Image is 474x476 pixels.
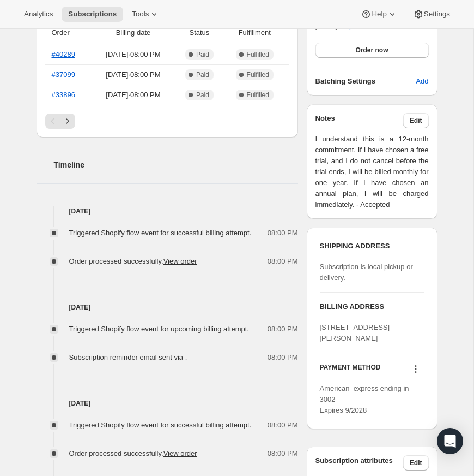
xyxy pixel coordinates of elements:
[315,22,354,30] span: [DATE] ·
[315,134,429,210] span: I understand this is a 12-month commitment. If I have chosen a free trial, and I do not cancel be...
[94,49,172,60] span: [DATE] · 08:00 PM
[268,228,298,239] span: 08:00 PM
[45,21,92,45] th: Order
[315,113,403,128] h3: Notes
[69,449,197,457] span: Order processed successfully.
[125,7,166,22] button: Tools
[410,116,422,125] span: Edit
[196,91,209,99] span: Paid
[227,27,282,38] span: Fulfillment
[132,10,149,19] span: Tools
[24,10,53,19] span: Analytics
[268,420,298,431] span: 08:00 PM
[94,27,172,38] span: Billing date
[320,384,409,414] span: American_express ending in 3002 Expires 9/2028
[320,263,413,282] span: Subscription is local pickup or delivery.
[69,257,197,265] span: Order processed successfully.
[315,455,403,471] h3: Subscription attributes
[52,91,75,99] a: #33896
[403,455,429,471] button: Edit
[69,421,252,429] span: Triggered Shopify flow event for successful billing attempt.
[315,76,416,87] h6: Batching Settings
[268,256,298,267] span: 08:00 PM
[409,73,435,90] button: Add
[52,70,75,79] a: #37099
[320,363,381,378] h3: PAYMENT METHOD
[94,90,172,100] span: [DATE] · 08:00 PM
[247,91,269,99] span: Fulfilled
[372,10,386,19] span: Help
[52,50,75,58] a: #40289
[69,229,252,237] span: Triggered Shopify flow event for successful billing attempt.
[354,7,404,22] button: Help
[69,353,187,361] span: Subscription reminder email sent via .
[410,459,422,467] span: Edit
[355,46,388,55] span: Order now
[196,50,209,59] span: Paid
[37,206,298,217] h4: [DATE]
[37,398,298,409] h4: [DATE]
[163,257,197,265] a: View order
[68,10,117,19] span: Subscriptions
[94,69,172,80] span: [DATE] · 08:00 PM
[424,10,450,19] span: Settings
[37,302,298,313] h4: [DATE]
[247,70,269,79] span: Fulfilled
[196,70,209,79] span: Paid
[320,241,424,252] h3: SHIPPING ADDRESS
[247,50,269,59] span: Fulfilled
[406,7,457,22] button: Settings
[69,325,249,333] span: Triggered Shopify flow event for upcoming billing attempt.
[268,352,298,363] span: 08:00 PM
[437,428,463,454] div: Open Intercom Messenger
[315,43,429,58] button: Order now
[268,324,298,335] span: 08:00 PM
[54,159,298,170] h2: Timeline
[320,301,424,312] h3: BILLING ADDRESS
[62,7,123,22] button: Subscriptions
[268,448,298,459] span: 08:00 PM
[320,323,390,342] span: [STREET_ADDRESS][PERSON_NAME]
[416,76,428,87] span: Add
[163,449,197,457] a: View order
[17,7,59,22] button: Analytics
[403,113,429,128] button: Edit
[45,114,289,129] nav: Pagination
[179,27,220,38] span: Status
[60,114,75,129] button: Next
